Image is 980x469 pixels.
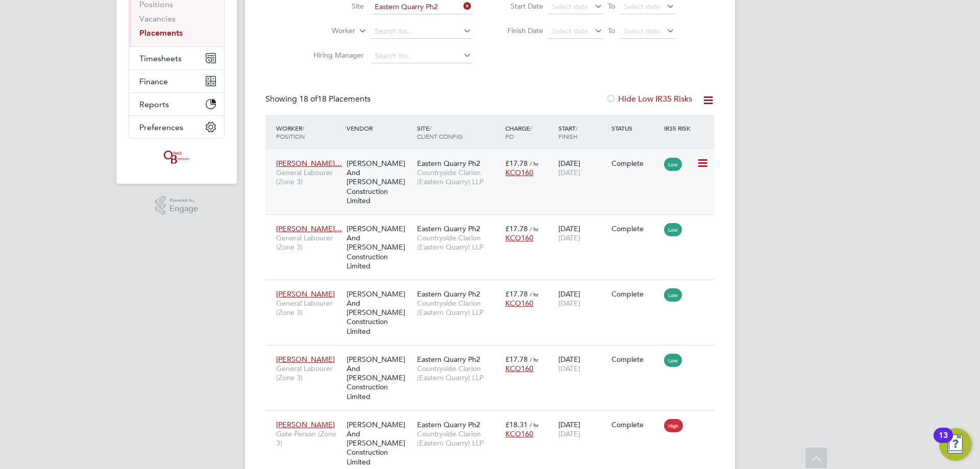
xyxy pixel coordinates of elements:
div: [DATE] [556,415,609,443]
div: Vendor [344,119,414,137]
label: Finish Date [497,26,543,35]
button: Open Resource Center, 13 new notifications [939,428,972,461]
span: £18.31 [505,420,528,429]
span: / hr [530,421,538,429]
div: [DATE] [556,284,609,313]
span: Countryside Clarion (Eastern Quarry) LLP [417,429,500,448]
span: / Finish [558,124,578,140]
div: Complete [611,355,659,364]
div: [PERSON_NAME] And [PERSON_NAME] Construction Limited [344,154,414,210]
div: [DATE] [556,154,609,182]
span: £17.78 [505,224,528,233]
span: / hr [530,290,538,298]
label: Start Date [497,2,543,11]
span: [PERSON_NAME] [276,289,335,299]
div: Complete [611,420,659,429]
span: [DATE] [558,299,580,308]
span: KCO160 [505,299,533,308]
span: / hr [530,225,538,233]
span: General Labourer (Zone 3) [276,299,341,317]
div: [PERSON_NAME] And [PERSON_NAME] Construction Limited [344,284,414,341]
div: [PERSON_NAME] And [PERSON_NAME] Construction Limited [344,350,414,406]
span: [PERSON_NAME]… [276,224,342,233]
span: 18 Placements [299,94,371,104]
span: / hr [530,356,538,363]
span: Select date [552,27,589,36]
div: [PERSON_NAME] And [PERSON_NAME] Construction Limited [344,219,414,276]
span: Countryside Clarion (Eastern Quarry) LLP [417,233,500,252]
div: Status [609,119,662,137]
span: 18 of [299,94,317,104]
div: Site [414,119,503,145]
a: [PERSON_NAME]…General Labourer (Zone 3)[PERSON_NAME] And [PERSON_NAME] Construction LimitedEaster... [274,218,715,227]
a: Go to home page [129,149,225,165]
a: [PERSON_NAME]General Labourer (Zone 3)[PERSON_NAME] And [PERSON_NAME] Construction LimitedEastern... [274,284,715,292]
label: Site [305,2,364,11]
button: Reports [129,93,224,115]
span: £17.78 [505,289,528,299]
span: / hr [530,160,538,167]
span: / Position [276,124,305,140]
a: [PERSON_NAME]…General Labourer (Zone 3)[PERSON_NAME] And [PERSON_NAME] Construction LimitedEaster... [274,153,715,162]
div: Complete [611,159,659,168]
a: [PERSON_NAME]Gate Person (Zone 3)[PERSON_NAME] And [PERSON_NAME] Construction LimitedEastern Quar... [274,414,715,423]
span: Countryside Clarion (Eastern Quarry) LLP [417,364,500,382]
span: [DATE] [558,364,580,373]
span: Eastern Quarry Ph2 [417,159,480,168]
div: Showing [265,94,373,105]
span: General Labourer (Zone 3) [276,168,341,186]
label: Worker [297,26,355,36]
div: [DATE] [556,219,609,248]
label: Hide Low IR35 Risks [606,94,692,104]
span: £17.78 [505,355,528,364]
div: Start [556,119,609,145]
span: [PERSON_NAME] [276,420,335,429]
span: / Client Config [417,124,462,140]
span: Finance [139,77,168,86]
span: Preferences [139,122,183,132]
span: Countryside Clarion (Eastern Quarry) LLP [417,168,500,186]
a: Vacancies [139,14,176,23]
div: Worker [274,119,344,145]
span: Reports [139,100,169,109]
span: Gate Person (Zone 3) [276,429,341,448]
input: Search for... [371,49,472,63]
span: Eastern Quarry Ph2 [417,224,480,233]
span: Low [664,158,682,171]
span: Low [664,223,682,236]
span: [DATE] [558,168,580,177]
span: General Labourer (Zone 3) [276,364,341,382]
span: [DATE] [558,429,580,438]
span: Eastern Quarry Ph2 [417,355,480,364]
span: Low [664,354,682,367]
a: Powered byEngage [155,196,199,215]
span: Powered by [169,196,198,205]
div: 13 [939,435,948,449]
button: Finance [129,70,224,92]
a: Placements [139,28,183,38]
span: / PO [505,124,532,140]
label: Hiring Manager [305,51,364,60]
div: IR35 Risk [661,119,697,137]
span: £17.78 [505,159,528,168]
span: Select date [624,2,660,11]
span: Select date [624,27,660,36]
span: Select date [552,2,589,11]
button: Timesheets [129,47,224,69]
span: Timesheets [139,54,182,63]
div: Charge [503,119,556,145]
span: KCO160 [505,364,533,373]
img: oneillandbrennan-logo-retina.png [162,149,191,165]
a: [PERSON_NAME]General Labourer (Zone 3)[PERSON_NAME] And [PERSON_NAME] Construction LimitedEastern... [274,349,715,358]
span: [PERSON_NAME] [276,355,335,364]
div: Complete [611,224,659,233]
span: Countryside Clarion (Eastern Quarry) LLP [417,299,500,317]
span: [DATE] [558,233,580,242]
button: Preferences [129,116,224,138]
span: KCO160 [505,168,533,177]
span: High [664,419,683,432]
div: Complete [611,289,659,299]
span: General Labourer (Zone 3) [276,233,341,252]
span: Eastern Quarry Ph2 [417,289,480,299]
span: KCO160 [505,233,533,242]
